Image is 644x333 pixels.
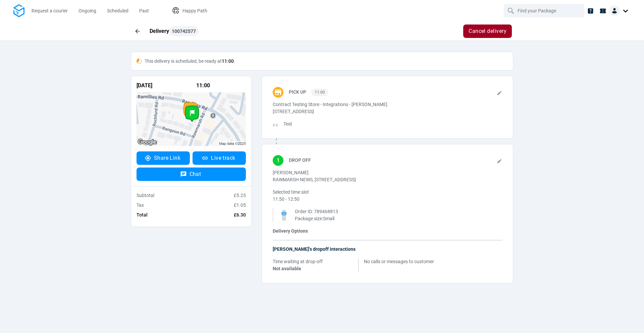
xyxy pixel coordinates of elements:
span: 11:50 - 12:50 [273,196,502,203]
div: Order ID: 789468813 [295,208,497,215]
input: Find your Package [518,4,572,17]
p: Test [283,121,292,128]
span: Past [139,8,149,13]
img: Logo [13,4,24,17]
p: RAWMARSH NEWS, [STREET_ADDRESS] [273,176,502,183]
strong: 11:00 [222,58,234,64]
span: [PERSON_NAME]’s dropoff interactions [273,246,356,252]
button: Share Link [137,151,190,165]
span: Cancel delivery [469,29,506,34]
div: 1 [273,155,283,166]
span: Tax [137,202,144,208]
span: Package size [295,216,322,221]
span: Selected time slot [273,189,309,195]
span: Happy Path [182,8,207,13]
span: Chat [190,172,201,177]
span: 11:00 [196,82,210,89]
span: Small [323,216,334,221]
a: Live track [193,151,246,165]
span: £5.25 [234,193,246,198]
span: Ongoing [78,8,96,13]
span: £6.30 [234,212,246,218]
span: Delivery [150,28,199,34]
button: Chat [137,168,246,181]
span: Subtotal [137,193,154,198]
span: Delivery Options [273,228,308,234]
span: No calls or messages to customer [364,258,434,265]
span: Share Link [154,155,181,161]
span: Time waiting at drop-off [273,259,323,264]
span: [DATE] [137,82,152,89]
span: Pick up [289,89,306,95]
p: [PERSON_NAME] [273,169,502,176]
span: Total [137,212,148,218]
span: Scheduled [107,8,128,13]
span: 11:00 [315,90,325,95]
span: This delivery is scheduled, be ready at . [145,58,235,64]
button: 100742577 [169,26,199,36]
span: 100742577 [172,29,196,34]
span: Drop Off [289,157,311,163]
span: Live track [211,155,235,161]
p: [STREET_ADDRESS] [273,108,502,115]
div: : [273,208,502,222]
button: Cancel delivery [463,25,512,38]
span: Request a courier [32,8,68,13]
img: Client [609,5,620,16]
span: £1.05 [234,202,246,208]
span: Not available [273,266,301,271]
p: Contract Testing Store - Integrations - [PERSON_NAME] [273,101,502,108]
